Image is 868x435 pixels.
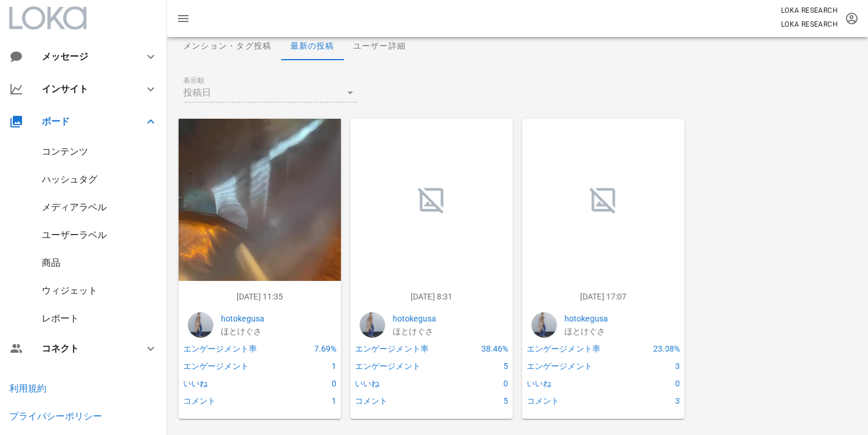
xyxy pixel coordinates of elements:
[781,5,838,16] p: LOKA RESEARCH
[393,325,503,338] p: ほとけぐさ
[630,357,682,375] div: 3
[42,116,130,127] div: ボード
[42,174,97,185] a: ハッシュタグ
[281,32,344,60] div: 最新の投稿
[221,312,332,325] a: hotokegusa
[359,290,503,303] p: [DATE] 8:31
[532,312,557,338] img: hotokegusa
[181,357,286,375] div: エンゲージメント
[42,51,125,62] div: メッセージ
[42,257,60,268] a: 商品
[565,312,675,325] a: hotokegusa
[9,383,46,394] a: 利用規約
[525,340,630,357] div: エンゲージメント率
[458,392,511,410] div: 5
[353,357,458,375] div: エンゲージメント
[458,357,511,375] div: 5
[286,340,339,357] div: 7.69%
[42,146,88,157] a: コンテンツ
[353,392,458,410] div: コメント
[188,312,213,338] img: hotokegusa
[630,340,682,357] div: 23.08%
[532,290,675,303] p: [DATE] 17:07
[42,343,130,354] div: コネクト
[353,340,458,357] div: エンゲージメント率
[9,411,102,422] a: プライバシーポリシー
[286,357,339,375] div: 1
[344,32,416,60] div: ユーザー詳細
[458,375,511,392] div: 0
[359,312,385,338] img: hotokegusa
[286,375,339,392] div: 0
[179,119,341,407] img: firstframe.jpg
[181,375,286,392] div: いいね
[525,392,630,410] div: コメント
[458,340,511,357] div: 38.46%
[630,392,682,410] div: 3
[42,202,107,213] a: メディアラベル
[221,325,332,338] p: ほとけぐさ
[42,229,107,240] a: ユーザーラベル
[525,375,630,392] div: いいね
[286,392,339,410] div: 1
[525,357,630,375] div: エンゲージメント
[181,340,286,357] div: エンゲージメント率
[42,285,97,296] a: ウィジェット
[565,325,675,338] p: ほとけぐさ
[188,290,332,303] p: [DATE] 11:35
[353,375,458,392] div: いいね
[42,83,130,94] div: インサイト
[393,312,503,325] a: hotokegusa
[42,313,79,324] a: レポート
[174,32,281,60] div: メンション・タグ投稿
[630,375,682,392] div: 0
[781,19,838,30] p: LOKA RESEARCH
[181,392,286,410] div: コメント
